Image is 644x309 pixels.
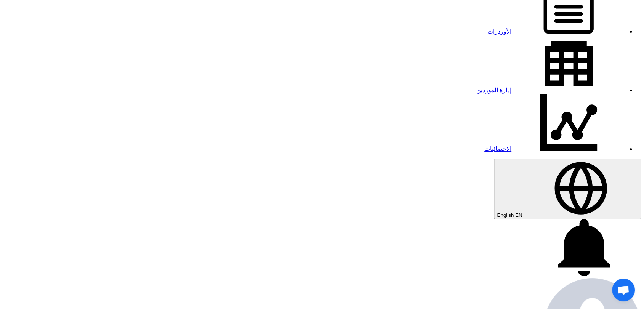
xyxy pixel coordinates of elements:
span: English [497,212,514,218]
a: إدارة الموردين [476,87,626,93]
a: الأوردرات [487,28,626,35]
div: Open chat [612,279,635,301]
button: English EN [494,159,641,219]
span: EN [515,212,522,218]
a: الاحصائيات [484,146,626,152]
